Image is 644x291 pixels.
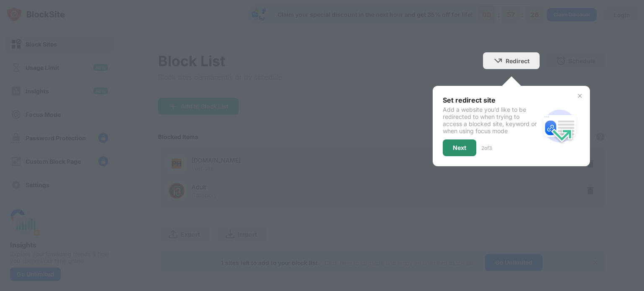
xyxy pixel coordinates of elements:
[443,106,540,134] div: Add a website you’d like to be redirected to when trying to access a blocked site, keyword or whe...
[481,145,492,151] div: 2 of 3
[576,93,583,99] img: x-button.svg
[540,106,580,146] img: redirect.svg
[453,144,466,151] div: Next
[506,57,530,64] div: Redirect
[443,96,540,104] div: Set redirect site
